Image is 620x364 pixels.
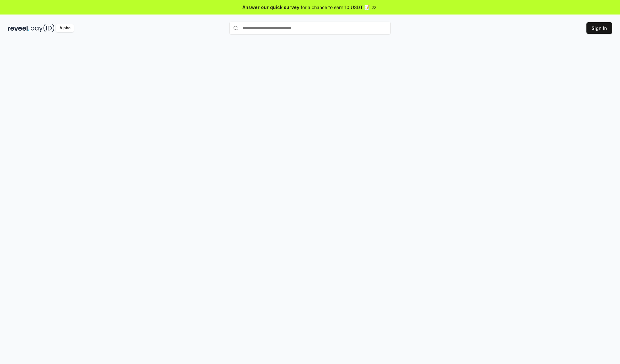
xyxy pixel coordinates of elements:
button: Sign In [586,22,612,34]
div: Alpha [56,24,74,32]
img: reveel_dark [8,24,29,32]
img: pay_id [31,24,55,32]
span: Answer our quick survey [243,4,299,11]
span: for a chance to earn 10 USDT 📝 [301,4,370,11]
